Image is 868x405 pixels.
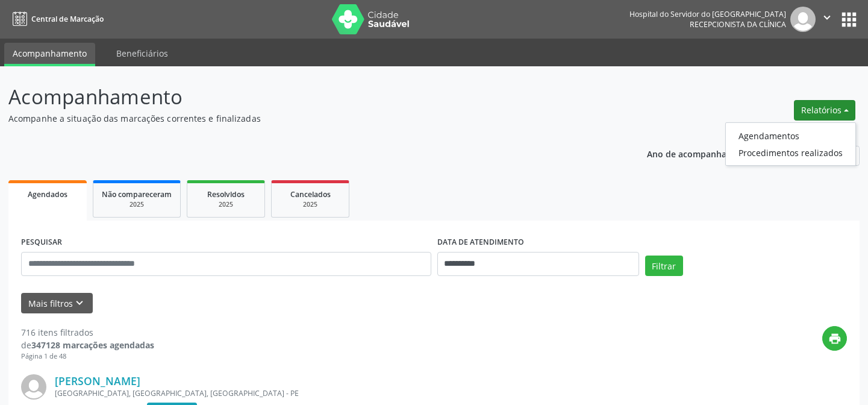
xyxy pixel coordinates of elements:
a: Central de Marcação [8,9,104,29]
i: print [828,332,841,345]
span: Agendados [28,189,67,199]
a: Agendamentos [726,127,855,144]
div: 716 itens filtrados [21,326,154,339]
button: apps [838,9,860,30]
a: Beneficiários [108,43,176,64]
p: Acompanhamento [8,82,604,112]
button: Mais filtroskeyboard_arrow_down [21,293,93,314]
div: Página 1 de 48 [21,351,154,362]
span: Resolvidos [207,189,245,199]
span: Central de Marcação [31,14,104,24]
ul: Relatórios [725,122,856,166]
img: img [790,7,816,32]
img: img [21,374,46,400]
strong: 347128 marcações agendadas [31,339,154,351]
p: Ano de acompanhamento [647,146,754,161]
i:  [820,11,834,24]
div: Hospital do Servidor do [GEOGRAPHIC_DATA] [629,9,786,19]
span: Recepcionista da clínica [690,19,786,30]
button:  [816,7,838,32]
button: print [822,326,847,351]
a: [PERSON_NAME] [55,374,140,388]
label: PESQUISAR [21,233,62,252]
div: 2025 [196,200,256,209]
label: DATA DE ATENDIMENTO [437,233,524,252]
div: de [21,339,154,351]
button: Relatórios [794,100,855,121]
a: Acompanhamento [4,43,95,66]
button: Filtrar [645,256,683,276]
div: [GEOGRAPHIC_DATA], [GEOGRAPHIC_DATA], [GEOGRAPHIC_DATA] - PE [55,388,666,398]
p: Acompanhe a situação das marcações correntes e finalizadas [8,112,604,125]
i: keyboard_arrow_down [73,297,86,310]
div: 2025 [102,200,172,209]
div: 2025 [280,200,340,209]
a: Procedimentos realizados [726,144,855,161]
span: Cancelados [290,189,331,199]
span: Não compareceram [102,189,172,199]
